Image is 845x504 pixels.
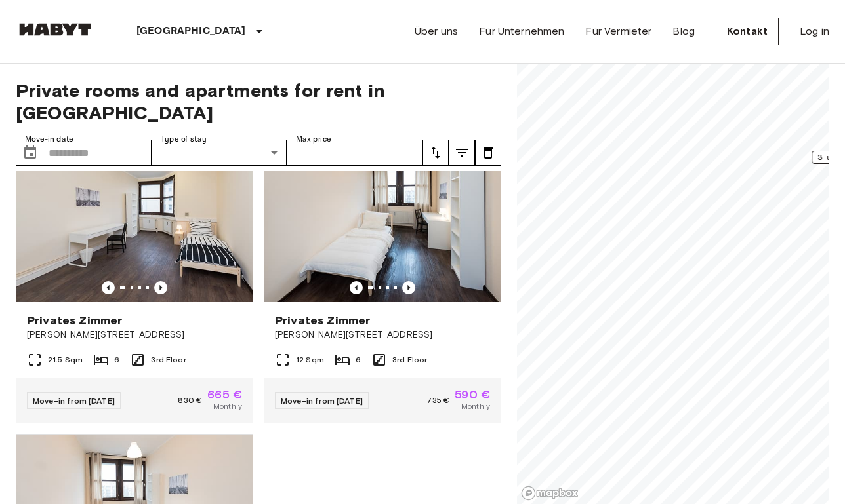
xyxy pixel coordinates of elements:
span: Monthly [213,400,242,412]
span: [PERSON_NAME][STREET_ADDRESS] [275,328,490,341]
a: Kontakt [716,18,779,45]
span: 590 € [455,389,490,400]
button: tune [449,140,475,166]
button: Previous image [102,281,115,294]
img: Marketing picture of unit DE-02-075-04M [264,145,501,302]
span: 3rd Floor [151,354,186,366]
button: Previous image [350,281,363,294]
span: 665 € [207,389,242,400]
a: Über uns [415,24,458,39]
span: Move-in from [DATE] [281,396,363,406]
span: 21.5 Sqm [48,354,83,366]
button: tune [475,140,501,166]
button: Previous image [402,281,415,294]
span: Move-in from [DATE] [33,396,115,406]
label: Move-in date [25,134,73,145]
span: [PERSON_NAME][STREET_ADDRESS] [27,328,242,341]
button: Choose date [17,140,43,166]
span: 12 Sqm [296,354,324,366]
span: 6 [356,354,361,366]
span: Privates Zimmer [27,313,122,328]
p: [GEOGRAPHIC_DATA] [136,24,246,39]
span: 3rd Floor [392,354,427,366]
button: Previous image [154,281,167,294]
a: Für Vermieter [585,24,651,39]
img: Habyt [16,23,94,36]
span: Private rooms and apartments for rent in [GEOGRAPHIC_DATA] [16,79,501,124]
img: Marketing picture of unit DE-02-075-01M [16,145,253,302]
label: Type of stay [161,134,207,145]
button: tune [422,140,449,166]
span: Monthly [461,400,490,412]
span: 6 [114,354,119,366]
a: Marketing picture of unit DE-02-075-01MPrevious imagePrevious imagePrivates Zimmer[PERSON_NAME][S... [16,144,253,423]
span: 735 € [426,395,449,406]
a: Marketing picture of unit DE-02-075-04MPrevious imagePrevious imagePrivates Zimmer[PERSON_NAME][S... [264,144,501,423]
a: Log in [800,24,829,39]
label: Max price [296,134,331,145]
span: Privates Zimmer [275,313,370,328]
a: Mapbox logo [521,486,579,501]
a: Für Unternehmen [479,24,564,39]
a: Blog [672,24,695,39]
span: 830 € [178,395,202,406]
